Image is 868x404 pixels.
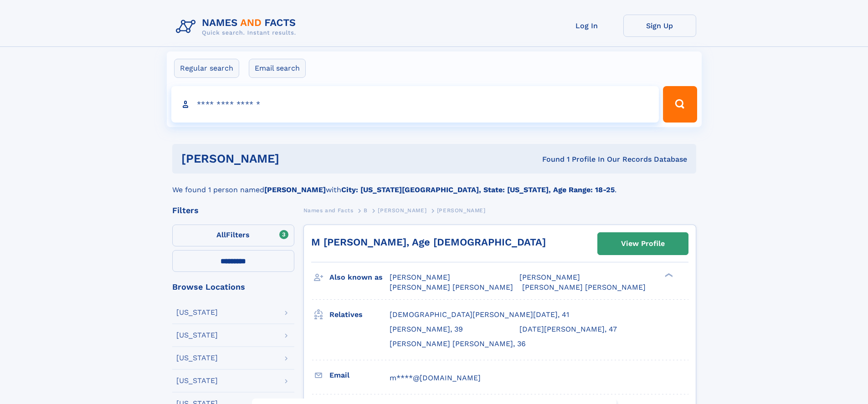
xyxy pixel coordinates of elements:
[181,153,411,164] h1: [PERSON_NAME]
[519,273,580,281] span: [PERSON_NAME]
[437,207,486,214] span: [PERSON_NAME]
[390,273,450,281] span: [PERSON_NAME]
[329,368,390,383] h3: Email
[311,236,546,248] a: M [PERSON_NAME], Age [DEMOGRAPHIC_DATA]
[176,377,218,384] div: [US_STATE]
[329,307,390,322] h3: Relatives
[623,15,696,37] a: Sign Up
[329,270,390,285] h3: Also known as
[172,225,294,246] label: Filters
[176,332,218,339] div: [US_STATE]
[364,205,368,216] a: B
[171,86,659,123] input: search input
[172,283,294,291] div: Browse Locations
[550,15,623,37] a: Log In
[663,86,697,123] button: Search Button
[174,59,239,78] label: Regular search
[411,154,687,164] div: Found 1 Profile In Our Records Database
[663,272,673,278] div: ❯
[378,205,426,216] a: [PERSON_NAME]
[364,207,368,214] span: B
[390,324,463,334] a: [PERSON_NAME], 39
[598,233,688,255] a: View Profile
[522,283,646,291] span: [PERSON_NAME] [PERSON_NAME]
[341,185,615,194] b: City: [US_STATE][GEOGRAPHIC_DATA], State: [US_STATE], Age Range: 18-25
[176,354,218,362] div: [US_STATE]
[303,205,354,216] a: Names and Facts
[176,309,218,316] div: [US_STATE]
[172,206,294,215] div: Filters
[390,310,569,320] a: [DEMOGRAPHIC_DATA][PERSON_NAME][DATE], 41
[249,59,306,78] label: Email search
[519,324,617,334] a: [DATE][PERSON_NAME], 47
[621,233,665,254] div: View Profile
[216,230,226,239] span: All
[264,185,326,194] b: [PERSON_NAME]
[390,283,513,291] span: [PERSON_NAME] [PERSON_NAME]
[172,15,303,39] img: Logo Names and Facts
[172,174,696,195] div: We found 1 person named with .
[390,339,526,349] a: [PERSON_NAME] [PERSON_NAME], 36
[378,207,426,214] span: [PERSON_NAME]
